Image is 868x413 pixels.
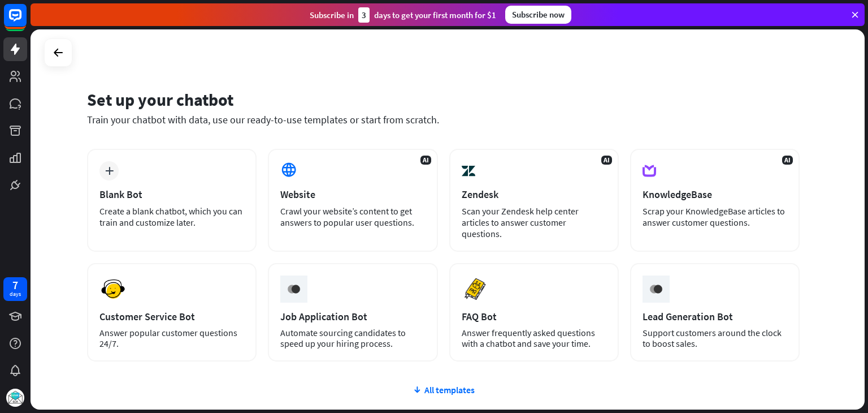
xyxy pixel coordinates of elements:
a: 7 days [3,277,27,301]
div: days [10,290,21,298]
div: Subscribe in days to get your first month for $1 [310,7,496,23]
div: Subscribe now [505,6,571,24]
div: 7 [12,280,18,290]
div: 3 [358,7,370,23]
